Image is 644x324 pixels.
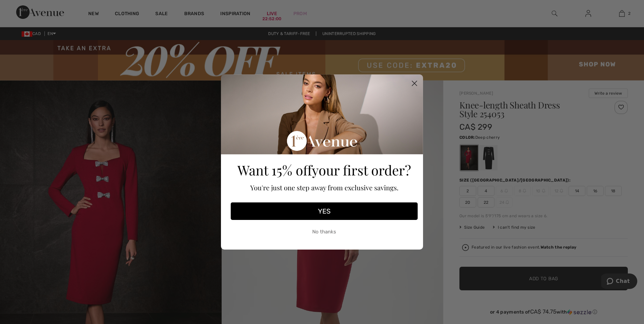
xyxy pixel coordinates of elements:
button: YES [231,202,418,220]
span: Chat [15,5,29,11]
span: Want 15% off [237,161,312,179]
button: Close dialog [409,77,420,89]
span: You're just one step away from exclusive savings. [250,183,398,192]
span: your first order? [312,161,411,179]
button: No thanks [231,223,418,240]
